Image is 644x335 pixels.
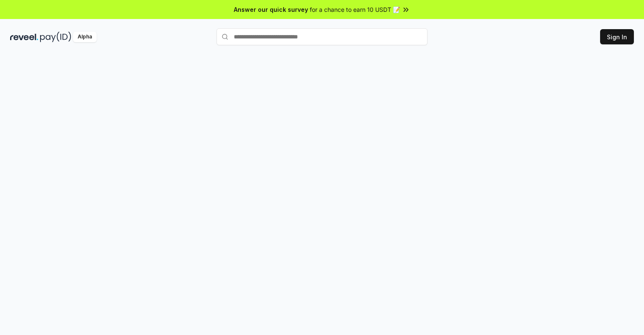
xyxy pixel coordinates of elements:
[600,29,634,44] button: Sign In
[40,32,71,42] img: pay_id
[10,32,38,42] img: reveel_dark
[310,5,400,14] span: for a chance to earn 10 USDT 📝
[234,5,308,14] span: Answer our quick survey
[73,32,97,42] div: Alpha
